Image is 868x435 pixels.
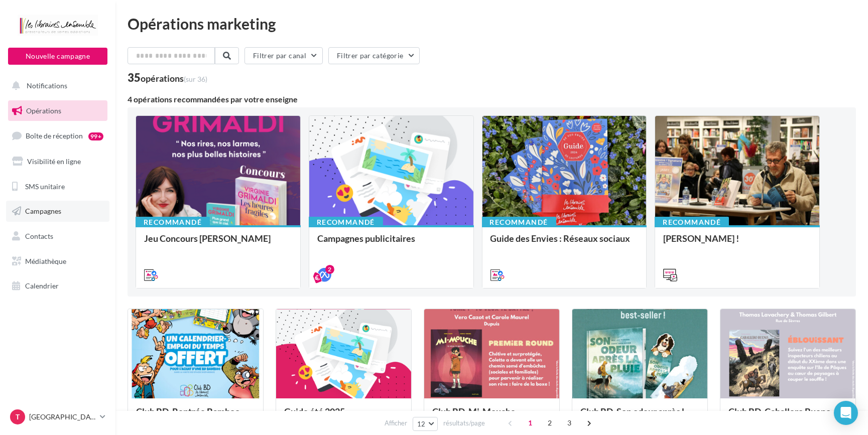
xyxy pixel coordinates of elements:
span: Campagnes [25,207,61,215]
div: Opérations marketing [128,16,856,31]
div: 2 [325,265,334,274]
div: 99+ [88,132,103,140]
a: T [GEOGRAPHIC_DATA] [8,407,107,426]
a: Campagnes [6,201,109,222]
a: Calendrier [6,275,109,297]
span: 12 [417,420,426,428]
span: 3 [561,415,577,431]
span: 2 [542,415,558,431]
a: Visibilité en ligne [6,151,109,172]
div: Club BD_Son odeur après la pluie [580,406,699,426]
button: 12 [413,417,438,431]
span: Opérations [26,106,61,115]
a: SMS unitaire [6,176,109,197]
div: Recommandé [482,217,556,228]
p: [GEOGRAPHIC_DATA] [29,412,96,422]
div: Guide des Envies : Réseaux sociaux [490,233,639,253]
div: Recommandé [655,217,729,228]
div: Club BD_Mi-Mouche [432,406,551,426]
div: Recommandé [136,217,210,228]
span: 1 [522,415,538,431]
div: Club BD_Rentrée Bamboo [136,406,255,426]
button: Notifications [6,75,105,96]
span: SMS unitaire [25,182,65,190]
span: Contacts [25,232,53,240]
span: Notifications [27,81,67,90]
div: Open Intercom Messenger [834,401,858,425]
div: Club BD_Caballero Bueno [728,406,847,426]
span: Visibilité en ligne [27,157,81,166]
span: Médiathèque [25,257,66,265]
div: Recommandé [309,217,383,228]
div: Jeu Concours [PERSON_NAME] [144,233,292,253]
a: Médiathèque [6,251,109,272]
span: T [16,412,20,422]
div: 35 [128,72,207,83]
div: [PERSON_NAME] ! [663,233,811,253]
button: Filtrer par catégorie [328,47,420,64]
a: Boîte de réception99+ [6,125,109,147]
span: (sur 36) [184,75,207,83]
span: Boîte de réception [26,131,83,140]
button: Nouvelle campagne [8,48,107,65]
div: Campagnes publicitaires [317,233,465,253]
div: opérations [141,74,207,83]
a: Contacts [6,226,109,247]
a: Opérations [6,100,109,121]
span: Afficher [385,418,407,428]
button: Filtrer par canal [244,47,323,64]
div: Guide été 2025 [284,406,403,426]
span: résultats/page [443,418,485,428]
div: 4 opérations recommandées par votre enseigne [128,95,856,103]
span: Calendrier [25,281,59,290]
